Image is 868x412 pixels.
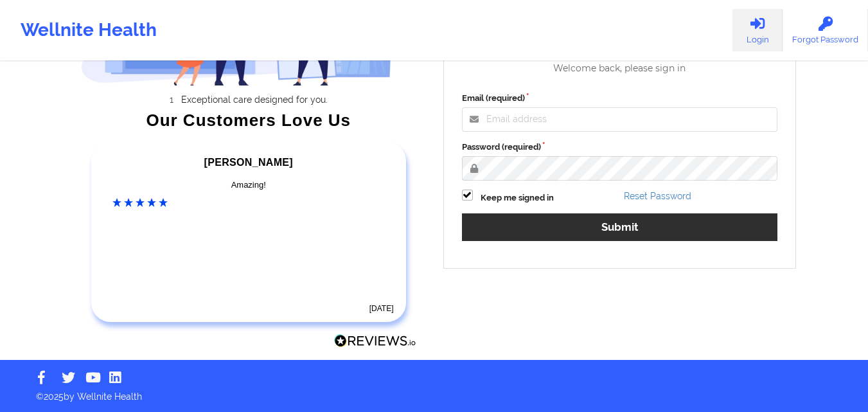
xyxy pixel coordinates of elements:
[334,334,416,351] a: Reviews.io Logo
[783,9,868,51] a: Forgot Password
[369,304,394,313] time: [DATE]
[732,9,783,51] a: Login
[204,157,293,168] span: [PERSON_NAME]
[462,213,778,241] button: Submit
[112,179,385,192] div: Amazing!
[462,141,778,154] label: Password (required)
[481,192,554,204] label: Keep me signed in
[462,107,778,132] input: Email address
[93,94,416,105] li: Exceptional care designed for you.
[81,114,416,127] div: Our Customers Love Us
[462,92,778,105] label: Email (required)
[27,381,841,403] p: © 2025 by Wellnite Health
[334,334,416,348] img: Reviews.io Logo
[624,191,691,201] a: Reset Password
[453,63,787,74] div: Welcome back, please sign in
